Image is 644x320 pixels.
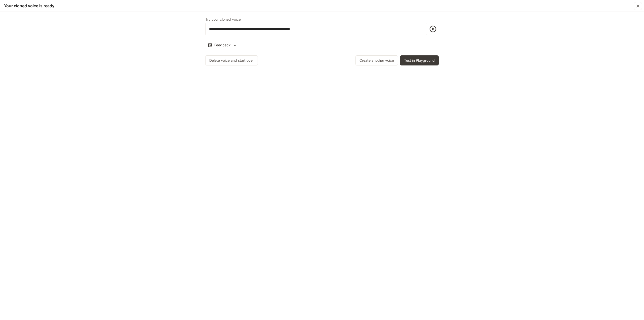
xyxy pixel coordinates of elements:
button: Test in Playground [400,55,439,65]
p: Try your cloned voice [205,18,241,21]
button: Feedback [205,41,239,49]
h5: Your cloned voice is ready [4,3,54,9]
button: Create another voice [355,55,398,65]
button: Delete voice and start over [205,55,258,65]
